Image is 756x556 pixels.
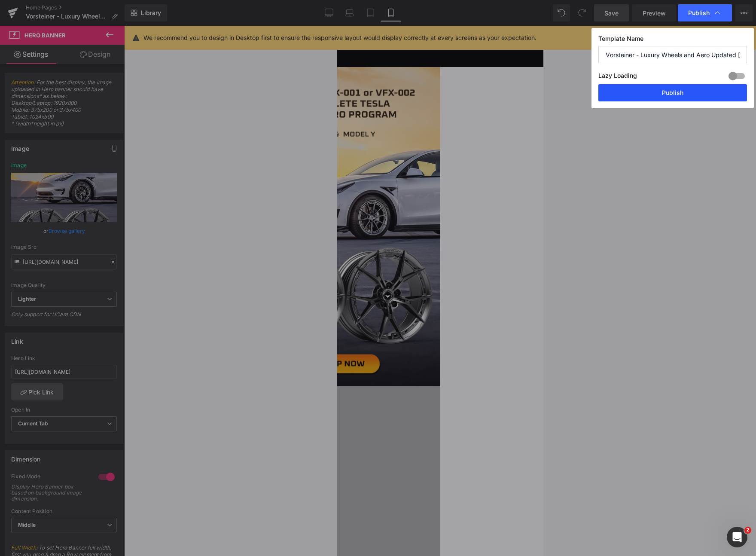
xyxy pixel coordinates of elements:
[193,6,202,15] cart-count: 0
[598,70,637,84] label: Lazy Loading
[598,84,747,101] button: Publish
[744,527,751,534] span: 2
[688,9,710,17] span: Publish
[598,35,747,46] label: Template Name
[187,10,196,18] a: Cart
[727,527,747,547] iframe: Intercom live chat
